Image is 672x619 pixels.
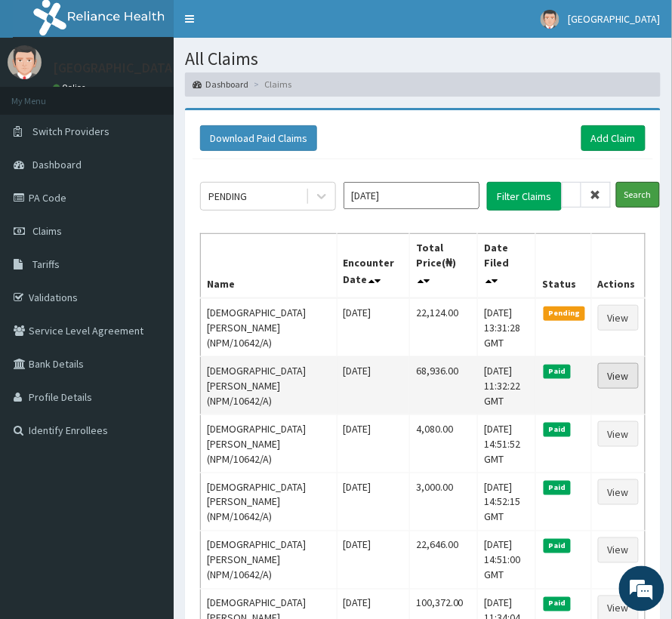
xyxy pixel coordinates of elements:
td: 22,124.00 [409,298,477,357]
td: [DEMOGRAPHIC_DATA][PERSON_NAME] (NPM/10642/A) [201,356,338,414]
td: 3,000.00 [409,473,477,531]
span: Dashboard [32,158,82,171]
span: Paid [544,539,571,553]
a: View [598,363,639,389]
span: Switch Providers [32,125,109,138]
td: [DATE] [337,414,409,473]
td: [DATE] [337,356,409,414]
td: 22,646.00 [409,531,477,589]
input: Search [616,182,660,208]
p: [GEOGRAPHIC_DATA] [53,61,177,75]
span: Paid [544,597,571,611]
li: Claims [250,78,291,91]
a: View [598,479,639,505]
th: Name [201,233,338,298]
th: Actions [591,233,645,298]
span: Paid [544,481,571,494]
a: Online [53,82,89,93]
input: Search by HMO ID [562,182,581,208]
textarea: Type your message and hit 'Enter' [8,412,288,465]
div: Minimize live chat window [248,8,284,44]
td: [DATE] 14:52:15 GMT [478,473,536,531]
td: [DATE] 14:51:52 GMT [478,414,536,473]
td: [DATE] 11:32:22 GMT [478,356,536,414]
td: [DATE] [337,473,409,531]
span: We're online! [88,190,208,343]
td: 68,936.00 [409,356,477,414]
a: View [598,421,639,447]
span: Claims [32,224,62,238]
span: Tariffs [32,257,60,271]
span: Pending [544,306,585,320]
img: User Image [541,10,559,29]
th: Status [536,233,592,298]
div: PENDING [208,189,247,204]
th: Total Price(₦) [409,233,477,298]
div: Chat with us now [79,85,254,104]
img: d_794563401_company_1708531726252_794563401 [28,75,61,113]
td: [DEMOGRAPHIC_DATA][PERSON_NAME] (NPM/10642/A) [201,414,338,473]
td: [DATE] 14:51:00 GMT [478,531,536,589]
input: Select Month and Year [344,182,479,209]
a: Dashboard [193,78,248,91]
td: [DEMOGRAPHIC_DATA][PERSON_NAME] (NPM/10642/A) [201,531,338,589]
button: Download Paid Claims [200,125,317,151]
span: Paid [544,365,571,378]
img: User Image [8,45,42,79]
th: Date Filed [478,233,536,298]
span: [GEOGRAPHIC_DATA] [569,12,661,26]
button: Filter Claims [487,182,562,211]
a: Add Claim [581,125,646,151]
th: Encounter Date [337,233,409,298]
span: Paid [544,423,571,436]
h1: All Claims [185,49,661,69]
td: [DATE] [337,531,409,589]
a: View [598,537,639,563]
td: [DATE] [337,298,409,357]
td: [DEMOGRAPHIC_DATA][PERSON_NAME] (NPM/10642/A) [201,298,338,357]
td: 4,080.00 [409,414,477,473]
a: View [598,305,639,331]
td: [DATE] 13:31:28 GMT [478,298,536,357]
td: [DEMOGRAPHIC_DATA][PERSON_NAME] (NPM/10642/A) [201,473,338,531]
